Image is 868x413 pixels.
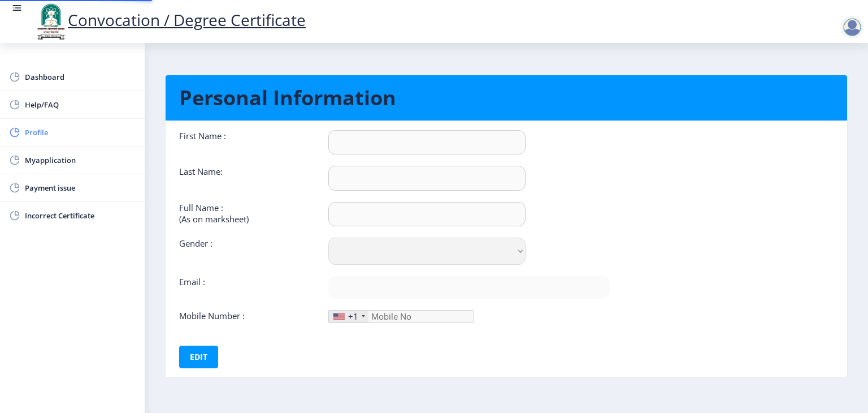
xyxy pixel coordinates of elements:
[25,153,136,167] span: Myapplication
[34,2,68,41] img: logo
[328,310,474,323] input: Mobile No
[25,209,136,222] span: Incorrect Certificate
[25,98,136,111] span: Help/FAQ
[348,311,358,322] div: +1
[34,9,306,31] a: Convocation / Degree Certificate
[179,84,834,111] h1: Personal Information
[25,70,136,84] span: Dashboard
[25,126,136,139] span: Profile
[171,130,320,154] div: First Name :
[329,311,368,322] div: United States: +1
[171,238,320,265] div: Gender :
[171,166,320,190] div: Last Name:
[171,202,320,226] div: Full Name : (As on marksheet)
[25,181,136,195] span: Payment issue
[171,310,320,323] div: Mobile Number :
[171,276,320,299] div: Email :
[179,346,218,368] button: Edit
